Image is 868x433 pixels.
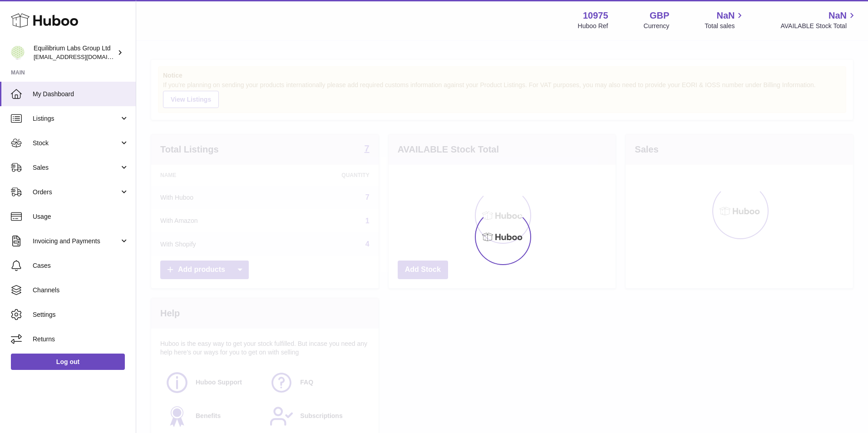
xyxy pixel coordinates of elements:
a: NaN Total sales [705,10,745,30]
div: Currency [644,22,670,30]
span: Invoicing and Payments [33,237,119,246]
span: NaN [716,10,735,22]
span: Usage [33,212,129,221]
strong: 10975 [583,10,608,22]
div: Equilibrium Labs Group Ltd [34,44,115,61]
span: Stock [33,139,119,148]
img: internalAdmin-10975@internal.huboo.com [11,46,25,59]
a: NaN AVAILABLE Stock Total [780,10,857,30]
strong: GBP [650,10,669,22]
span: Sales [33,163,119,172]
span: Total sales [705,22,745,30]
div: Huboo Ref [578,22,608,30]
span: My Dashboard [33,90,129,98]
span: AVAILABLE Stock Total [780,22,857,30]
span: NaN [829,10,847,22]
span: Orders [33,188,119,197]
a: Log out [11,354,125,370]
span: [EMAIL_ADDRESS][DOMAIN_NAME] [34,53,133,60]
span: Settings [33,310,129,319]
span: Channels [33,286,129,295]
span: Returns [33,335,129,344]
span: Listings [33,114,119,123]
span: Cases [33,261,129,270]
